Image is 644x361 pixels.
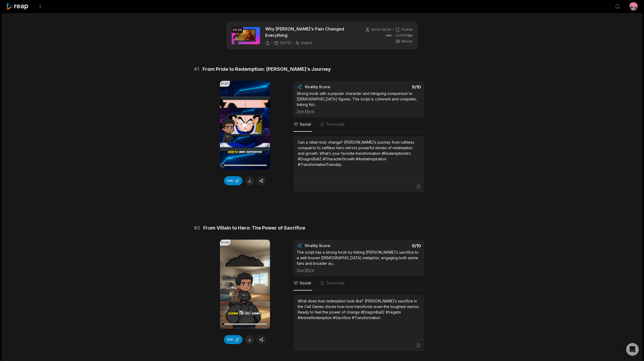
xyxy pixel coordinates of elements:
nav: Tabs [293,117,424,132]
span: Social [300,280,311,286]
div: Open Intercom Messenger [626,343,639,356]
span: Transcript [326,280,345,286]
div: Can a villain truly change? [PERSON_NAME]’s journey from ruthless conqueror to selfless hero mirr... [298,139,420,167]
nav: Tabs [293,276,424,290]
div: What does true redemption look like? [PERSON_NAME]’s sacrifice in the Cell Games shows how love t... [298,298,420,320]
span: From Villain to Hero: The Power of Sacrifice [203,224,305,232]
span: From Pride to Redemption: [PERSON_NAME]’s Journey [202,65,331,73]
span: fps [407,33,413,37]
div: Strong hook with a popular character and intriguing comparison to [DEMOGRAPHIC_DATA] figures. The... [297,91,421,114]
p: Why [PERSON_NAME]’s Pain Changed Everything [265,26,357,38]
span: 00:00 - 09:05 [371,27,391,32]
video: Your browser does not support mp4 format. [220,240,270,329]
div: See More [297,108,421,114]
button: Edit [224,335,242,344]
span: # 1 [194,65,199,73]
span: Social [300,122,311,127]
div: See More [297,267,421,273]
button: Edit [224,176,242,185]
div: 9 /10 [364,84,421,90]
div: 9 /10 [364,243,421,248]
span: [DATE] [280,41,291,45]
span: Transcript [326,122,345,127]
div: Virality Score [305,243,362,248]
div: The script has a strong hook by linking [PERSON_NAME]’s sacrifice to a well-known [DEMOGRAPHIC_DA... [297,249,421,273]
div: Virality Score [305,84,362,90]
span: English [301,41,312,45]
span: Portrait [402,27,413,32]
span: 23.976 [395,33,413,38]
video: Your browser does not support mp4 format. [220,81,270,170]
div: 09:06 [232,27,243,33]
span: Beasty [402,39,413,44]
span: # 2 [194,224,200,232]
